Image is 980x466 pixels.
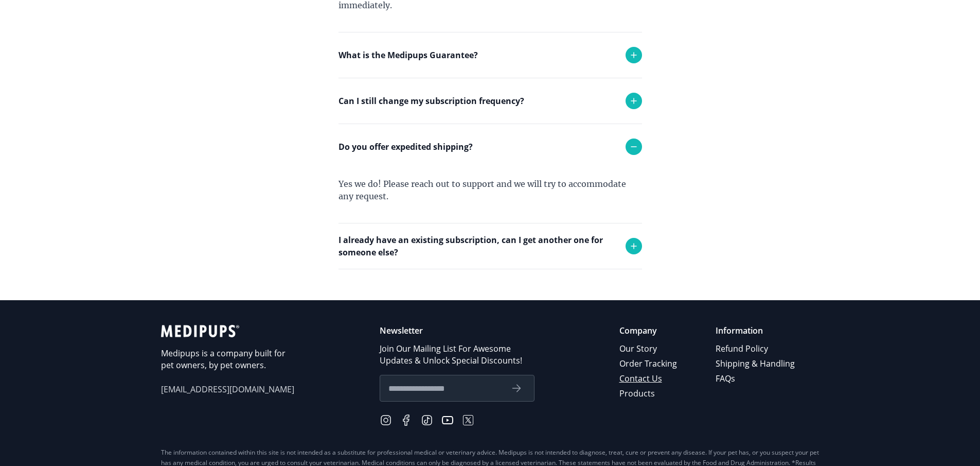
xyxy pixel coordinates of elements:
[338,49,478,61] p: What is the Medipups Guarantee?
[380,325,534,337] p: Newsletter
[161,384,295,395] span: [EMAIL_ADDRESS][DOMAIN_NAME]
[619,371,679,386] a: Contact Us
[161,348,295,371] p: Medipups is a company built for pet owners, by pet owners.
[338,141,473,153] p: Do you offer expedited shipping?
[338,124,642,177] div: Yes you can. Simply reach out to support and we will adjust your monthly deliveries!
[338,78,642,144] div: If you received the wrong product or your product was damaged in transit, we will replace it with...
[716,356,796,371] a: Shipping & Handling
[619,356,679,371] a: Order Tracking
[338,169,642,223] div: Yes we do! Please reach out to support and we will try to accommodate any request.
[619,386,679,401] a: Products
[716,341,796,356] a: Refund Policy
[619,325,679,337] p: Company
[716,371,796,386] a: FAQs
[338,269,642,322] div: Absolutely! Simply place the order and use the shipping address of the person who will receive th...
[338,95,524,107] p: Can I still change my subscription frequency?
[716,325,796,337] p: Information
[338,234,615,258] p: I already have an existing subscription, can I get another one for someone else?
[380,343,534,367] p: Join Our Mailing List For Awesome Updates & Unlock Special Discounts!
[619,341,679,356] a: Our Story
